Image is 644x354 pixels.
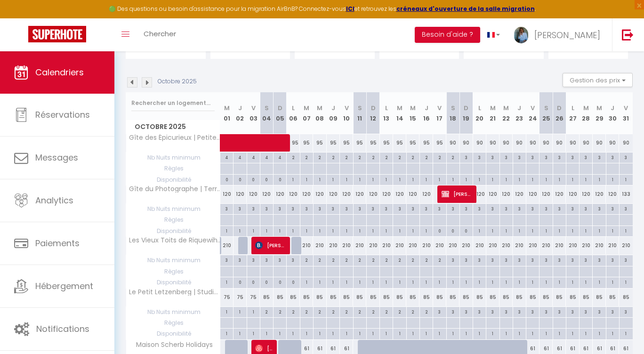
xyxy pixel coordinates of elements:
div: 90 [486,134,499,152]
abbr: M [503,104,509,113]
div: 120 [580,185,593,203]
th: 01 [220,92,233,134]
div: 95 [340,134,353,152]
abbr: V [624,104,628,113]
div: 0 [247,175,260,184]
div: 3 [620,204,633,213]
div: 1 [473,226,486,235]
div: 1 [620,175,633,184]
div: 3 [447,204,459,213]
div: 120 [300,185,313,203]
div: 3 [606,153,619,161]
div: 1 [340,226,353,235]
th: 19 [459,92,473,134]
div: 210 [593,237,606,254]
th: 20 [473,92,486,134]
div: 3 [526,153,539,161]
div: 3 [247,204,260,213]
span: Règles [126,215,220,225]
div: 1 [580,226,592,235]
th: 29 [593,92,606,134]
div: 120 [327,185,340,203]
th: 17 [433,92,446,134]
span: Nb Nuits minimum [126,153,220,163]
div: 2 [300,153,313,161]
div: 1 [620,226,633,235]
div: 3 [513,153,526,161]
div: 3 [580,204,592,213]
div: 3 [566,204,579,213]
div: 1 [287,226,299,235]
div: 120 [380,185,393,203]
div: 1 [407,175,419,184]
div: 120 [260,185,273,203]
div: 95 [433,134,446,152]
div: 1 [473,175,486,184]
div: 3 [220,204,233,213]
div: 2 [367,153,379,161]
th: 25 [539,92,553,134]
abbr: J [517,104,521,113]
abbr: V [345,104,349,113]
div: 2 [340,153,353,161]
div: 2 [433,153,446,161]
div: 1 [220,226,233,235]
th: 31 [619,92,633,134]
div: 210 [220,237,233,254]
div: 210 [539,237,553,254]
span: Les Vieux Toits de Riquewihr | Grand T4 duplex avec terrasse et parking [128,237,222,244]
th: 11 [353,92,366,134]
th: 21 [486,92,499,134]
div: 3 [473,204,486,213]
div: 3 [260,204,273,213]
abbr: D [557,104,562,113]
div: 1 [393,175,406,184]
th: 12 [366,92,379,134]
abbr: V [251,104,256,113]
div: 120 [606,185,619,203]
div: 2 [287,153,299,161]
div: 2 [314,153,326,161]
div: 95 [393,134,406,152]
div: 1 [314,226,326,235]
div: 120 [539,185,553,203]
div: 1 [433,175,446,184]
div: 4 [274,153,286,161]
div: 90 [526,134,539,152]
div: 1 [566,226,579,235]
div: 3 [486,204,499,213]
abbr: S [544,104,548,113]
div: 0 [260,175,273,184]
div: 4 [260,153,273,161]
div: 3 [566,153,579,161]
div: 2 [380,153,393,161]
div: 3 [580,153,592,161]
abbr: L [572,104,574,113]
div: 1 [274,226,286,235]
abbr: J [425,104,428,113]
span: Octobre 2025 [126,120,220,134]
div: 3 [553,153,566,161]
div: 3 [314,204,326,213]
button: Gestion des prix [563,73,633,87]
div: 1 [340,175,353,184]
div: 2 [393,153,406,161]
div: 90 [539,134,553,152]
abbr: S [358,104,362,113]
div: 1 [287,175,299,184]
span: [PERSON_NAME] [442,185,472,203]
abbr: M [410,104,416,113]
div: 3 [539,204,552,213]
img: Super Booking [28,26,86,42]
div: 210 [353,237,366,254]
abbr: J [238,104,242,113]
div: 95 [380,134,393,152]
div: 2 [354,153,366,161]
div: 1 [606,175,619,184]
div: 3 [340,204,353,213]
div: 120 [366,185,379,203]
div: 3 [539,153,552,161]
div: 4 [220,153,233,161]
div: 1 [420,175,433,184]
abbr: M [397,104,402,113]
